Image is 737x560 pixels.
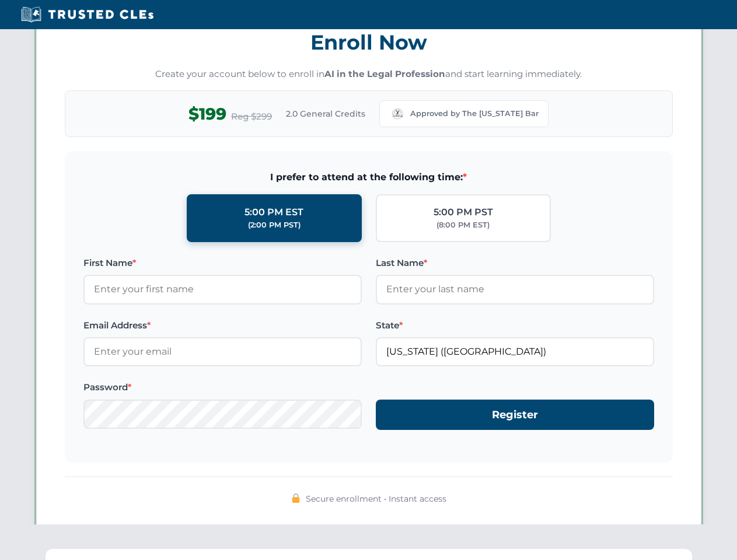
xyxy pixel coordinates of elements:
[376,256,654,270] label: Last Name
[291,494,301,503] img: 🔒
[83,318,362,332] label: Email Address
[231,110,272,124] span: Reg $299
[286,107,365,120] span: 2.0 General Credits
[18,6,157,23] img: Trusted CLEs
[434,205,493,220] div: 5:00 PM PST
[436,219,490,231] div: (8:00 PM EST)
[324,68,445,79] strong: AI in the Legal Profession
[248,219,301,231] div: (2:00 PM PST)
[410,108,539,120] span: Approved by The [US_STATE] Bar
[244,205,303,220] div: 5:00 PM EST
[376,337,654,366] input: Missouri (MO)
[65,68,673,81] p: Create your account below to enroll in and start learning immediately.
[83,380,362,394] label: Password
[83,275,362,304] input: Enter your first name
[376,275,654,304] input: Enter your last name
[83,170,654,185] span: I prefer to attend at the following time:
[389,106,406,122] img: Missouri Bar
[376,318,654,332] label: State
[83,256,362,270] label: First Name
[376,400,654,430] button: Register
[65,24,673,61] h3: Enroll Now
[83,337,362,366] input: Enter your email
[188,101,226,127] span: $199
[306,492,446,505] span: Secure enrollment • Instant access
